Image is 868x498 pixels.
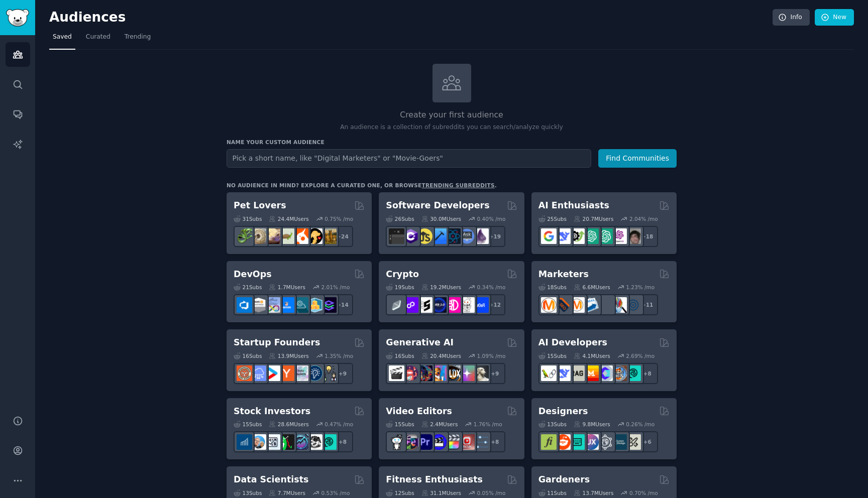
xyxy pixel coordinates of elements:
img: ycombinator [279,365,294,381]
img: platformengineering [293,297,308,313]
a: trending subreddits [421,182,494,188]
h2: Generative AI [386,336,454,349]
img: elixir [473,228,489,244]
div: 25 Sub s [538,215,567,222]
img: startup [265,365,280,381]
div: 16 Sub s [386,352,414,359]
img: defiblockchain [445,297,461,313]
img: LangChain [541,365,557,381]
div: No audience in mind? Explore a curated one, or browse . [227,182,497,189]
div: 1.76 % /mo [474,421,502,428]
img: editors [403,434,418,450]
div: 20.7M Users [574,215,613,222]
p: An audience is a collection of subreddits you can search/analyze quickly [227,123,677,132]
h2: AI Developers [538,336,607,349]
a: Curated [82,29,114,50]
div: 13.7M Users [574,489,613,496]
span: Trending [125,33,151,42]
div: 15 Sub s [234,421,262,428]
div: + 9 [484,363,505,384]
img: growmybusiness [321,365,337,381]
div: 1.35 % /mo [324,352,353,359]
div: 24.4M Users [269,215,308,222]
div: 0.47 % /mo [324,421,353,428]
img: FluxAI [445,365,461,381]
img: CryptoNews [459,297,475,313]
img: PetAdvice [307,228,322,244]
div: 1.23 % /mo [626,284,655,291]
h2: Pet Lovers [234,199,286,212]
h2: Designers [538,405,588,418]
img: dividends [237,434,252,450]
img: typography [541,434,557,450]
img: software [389,228,404,244]
div: 20.4M Users [421,352,461,359]
div: 0.26 % /mo [626,421,655,428]
h2: Crypto [386,268,419,281]
div: 13 Sub s [234,489,262,496]
div: 11 Sub s [538,489,567,496]
button: Find Communities [598,149,677,168]
img: GoogleGeminiAI [541,228,557,244]
div: + 14 [332,294,353,315]
img: content_marketing [541,297,557,313]
img: DeepSeek [555,365,571,381]
div: 0.75 % /mo [324,215,353,222]
img: 0xPolygon [403,297,418,313]
img: Youtubevideo [459,434,475,450]
img: OnlineMarketing [625,297,641,313]
input: Pick a short name, like "Digital Marketers" or "Movie-Goers" [227,149,591,168]
h2: Fitness Enthusiasts [386,473,483,486]
div: 28.6M Users [269,421,308,428]
img: UXDesign [583,434,599,450]
h2: Audiences [49,10,773,26]
img: indiehackers [293,365,308,381]
h2: Software Developers [386,199,489,212]
div: 2.04 % /mo [629,215,658,222]
img: UX_Design [625,434,641,450]
div: 16 Sub s [234,352,262,359]
a: Saved [49,29,75,50]
img: llmops [611,365,627,381]
img: ValueInvesting [251,434,266,450]
img: defi_ [473,297,489,313]
img: reactnative [445,228,461,244]
img: googleads [597,297,613,313]
img: GummySearch logo [6,9,29,27]
div: 0.34 % /mo [477,284,506,291]
div: + 12 [484,294,505,315]
img: Emailmarketing [583,297,599,313]
img: chatgpt_promptDesign [583,228,599,244]
div: 2.69 % /mo [626,352,655,359]
div: 7.7M Users [269,489,305,496]
img: EntrepreneurRideAlong [237,365,252,381]
a: Trending [121,29,154,50]
span: Curated [86,33,111,42]
img: ballpython [251,228,266,244]
div: 1.09 % /mo [477,352,506,359]
img: Trading [279,434,294,450]
h2: Stock Investors [234,405,310,418]
div: 31 Sub s [234,215,262,222]
img: swingtrading [307,434,322,450]
div: 15 Sub s [386,421,414,428]
div: 21 Sub s [234,284,262,291]
img: DevOpsLinks [279,297,294,313]
img: VideoEditors [431,434,447,450]
div: 4.1M Users [574,352,610,359]
div: + 18 [637,226,658,247]
img: turtle [279,228,294,244]
div: + 24 [332,226,353,247]
img: Entrepreneurship [307,365,322,381]
img: UI_Design [569,434,585,450]
img: premiere [417,434,432,450]
img: leopardgeckos [265,228,280,244]
img: cockatiel [293,228,308,244]
img: AskMarketing [569,297,585,313]
div: 1.7M Users [269,284,305,291]
div: 26 Sub s [386,215,414,222]
div: 19 Sub s [386,284,414,291]
img: bigseo [555,297,571,313]
img: OpenSourceAI [597,365,613,381]
img: userexperience [597,434,613,450]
